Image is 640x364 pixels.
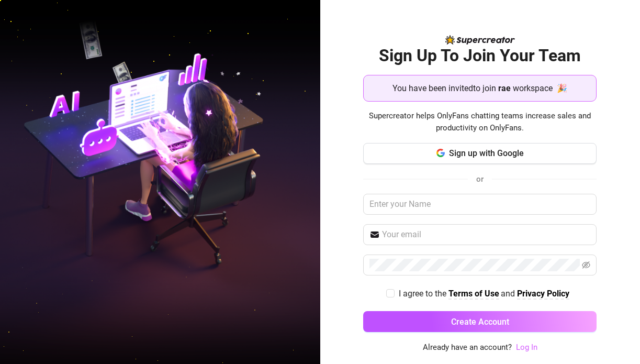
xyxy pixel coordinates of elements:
input: Enter your Name [363,194,597,215]
strong: rae [498,83,511,93]
span: eye-invisible [582,261,590,269]
a: Log In [516,341,537,354]
a: Terms of Use [448,289,499,300]
span: Sign up with Google [449,148,524,158]
span: You have been invited to join [392,82,496,95]
strong: Privacy Policy [517,289,569,299]
span: and [501,289,517,299]
a: Log In [516,343,537,352]
button: Create Account [363,311,597,332]
button: Sign up with Google [363,143,597,164]
h2: Sign Up To Join Your Team [363,45,597,67]
span: Already have an account? [423,341,512,354]
a: Privacy Policy [517,289,569,300]
span: or [476,174,484,184]
span: workspace 🎉 [513,82,567,95]
strong: Terms of Use [448,289,499,299]
input: Your email [382,228,590,241]
img: logo-BBDzfeDw.svg [445,35,515,45]
span: Create Account [451,317,509,327]
span: I agree to the [399,289,448,299]
span: Supercreator helps OnlyFans chatting teams increase sales and productivity on OnlyFans. [363,110,597,135]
